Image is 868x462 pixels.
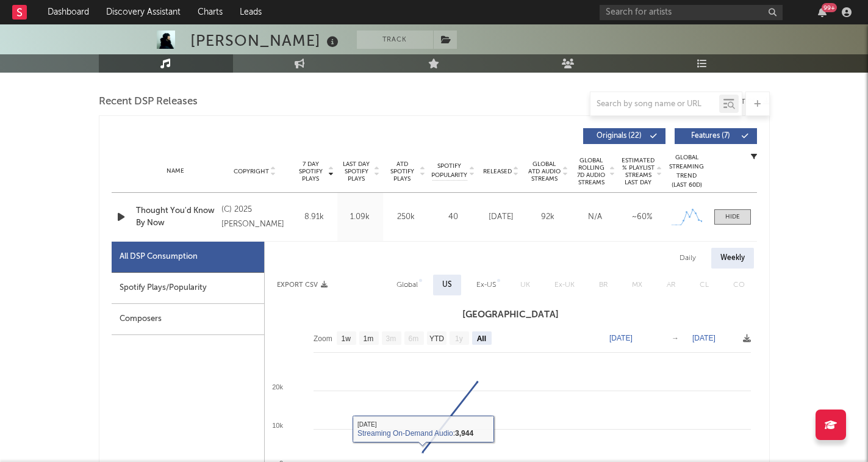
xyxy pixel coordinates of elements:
input: Search by song name or URL [590,99,719,109]
text: 20k [272,383,283,391]
text: → [672,334,679,342]
span: Released [483,168,512,175]
text: 1y [455,334,463,343]
div: Global [396,278,418,292]
div: ~ 60 % [622,211,662,223]
text: 10k [272,422,283,429]
text: 6m [408,334,418,343]
div: Spotify Plays/Popularity [112,273,264,304]
div: Global Streaming Trend (Last 60D) [669,153,705,190]
div: All DSP Consumption [120,250,198,264]
a: Thought You'd Know By Now [136,205,216,229]
text: [DATE] [692,334,716,342]
span: Estimated % Playlist Streams Last Day [622,157,655,186]
text: 1w [341,334,351,343]
span: Originals ( 22 ) [591,132,647,140]
span: Global Rolling 7D Audio Streams [575,157,608,186]
span: Features ( 7 ) [683,132,739,140]
div: Name [136,167,216,176]
div: [DATE] [481,211,522,223]
button: Originals(22) [583,128,665,144]
span: Global ATD Audio Streams [528,161,561,182]
text: Zoom [314,334,332,343]
div: N/A [575,211,615,223]
button: Export CSV [277,281,328,289]
span: Copyright [234,168,269,175]
text: 3m [386,334,396,343]
button: Features(7) [675,128,757,144]
h3: [GEOGRAPHIC_DATA] [265,308,757,322]
div: 250k [386,211,426,223]
div: [PERSON_NAME] [190,31,342,51]
div: Daily [670,248,705,269]
button: 99+ [818,7,827,17]
div: 40 [432,211,475,223]
div: 8.91k [295,211,334,223]
div: 99 + [822,3,837,12]
text: 1m [363,334,373,343]
span: 7 Day Spotify Plays [295,161,327,182]
text: [DATE] [609,334,633,342]
text: All [476,334,486,343]
div: 92k [528,211,569,223]
span: Last Day Spotify Plays [340,161,373,182]
input: Search for artists [600,5,783,20]
div: Weekly [711,248,754,269]
div: 1.09k [340,211,380,223]
button: Track [357,31,433,49]
div: All DSP Consumption [112,242,264,273]
div: Composers [112,304,264,335]
div: Ex-US [476,278,496,292]
span: Spotify Popularity [431,162,467,180]
div: (C) 2025 [PERSON_NAME] [221,203,288,232]
text: YTD [429,334,443,343]
span: ATD Spotify Plays [386,161,418,182]
div: US [442,278,452,292]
